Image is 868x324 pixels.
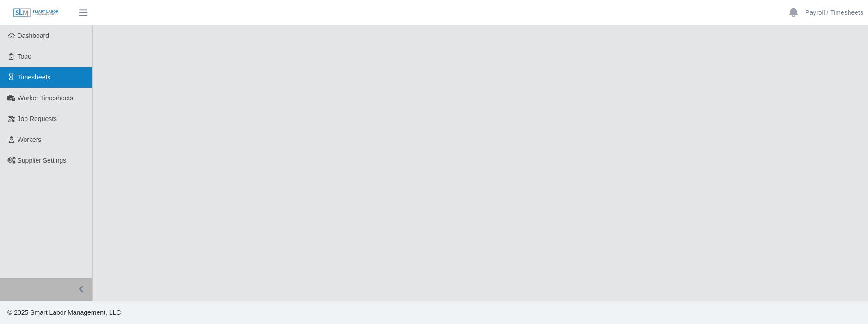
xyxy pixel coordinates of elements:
span: Timesheets [18,73,51,81]
span: Workers [18,136,42,143]
span: Dashboard [18,32,49,39]
a: Payroll / Timesheets [805,8,863,18]
span: Worker Timesheets [18,94,73,102]
span: © 2025 Smart Labor Management, LLC [7,309,121,316]
img: SLM Logo [13,8,59,18]
span: Job Requests [18,115,57,122]
span: Todo [18,53,31,60]
span: Supplier Settings [18,157,67,164]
